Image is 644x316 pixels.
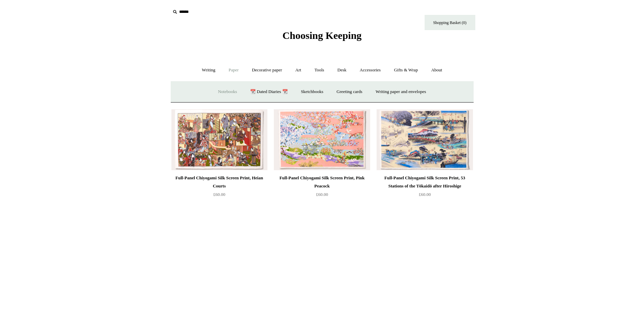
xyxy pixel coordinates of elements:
[246,61,288,79] a: Decorative paper
[244,83,293,101] a: 📆 Dated Diaries 📆
[171,109,267,170] a: Full-Panel Chiyogami Silk Screen Print, Heian Courts Full-Panel Chiyogami Silk Screen Print, Heia...
[377,109,473,170] a: Full-Panel Chiyogami Silk Screen Print, 53 Stations of the Tōkaidō after Hiroshige Full-Panel Chi...
[276,174,368,190] div: Full-Panel Chiyogami Silk Screen Print, Pink Peacock
[369,83,432,101] a: Writing paper and envelopes
[212,83,243,101] a: Notebooks
[378,174,471,190] div: Full-Panel Chiyogami Silk Screen Print, 53 Stations of the Tōkaidō after Hiroshige
[282,30,361,41] span: Choosing Keeping
[388,61,424,79] a: Gifts & Wrap
[425,15,475,30] a: Shopping Basket (0)
[331,61,353,79] a: Desk
[316,192,328,197] span: £60.00
[295,83,329,101] a: Sketchbooks
[419,192,431,197] span: £60.00
[171,109,267,170] img: Full-Panel Chiyogami Silk Screen Print, Heian Courts
[354,61,387,79] a: Accessories
[274,174,370,202] a: Full-Panel Chiyogami Silk Screen Print, Pink Peacock £60.00
[173,174,266,190] div: Full-Panel Chiyogami Silk Screen Print, Heian Courts
[196,61,221,79] a: Writing
[222,61,245,79] a: Paper
[289,61,307,79] a: Art
[274,109,370,170] img: Full-Panel Chiyogami Silk Screen Print, Pink Peacock
[425,61,448,79] a: About
[377,174,473,202] a: Full-Panel Chiyogami Silk Screen Print, 53 Stations of the Tōkaidō after Hiroshige £60.00
[377,109,473,170] img: Full-Panel Chiyogami Silk Screen Print, 53 Stations of the Tōkaidō after Hiroshige
[308,61,330,79] a: Tools
[282,35,361,40] a: Choosing Keeping
[213,192,225,197] span: £60.00
[331,83,368,101] a: Greeting cards
[274,109,370,170] a: Full-Panel Chiyogami Silk Screen Print, Pink Peacock Full-Panel Chiyogami Silk Screen Print, Pink...
[171,174,267,202] a: Full-Panel Chiyogami Silk Screen Print, Heian Courts £60.00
